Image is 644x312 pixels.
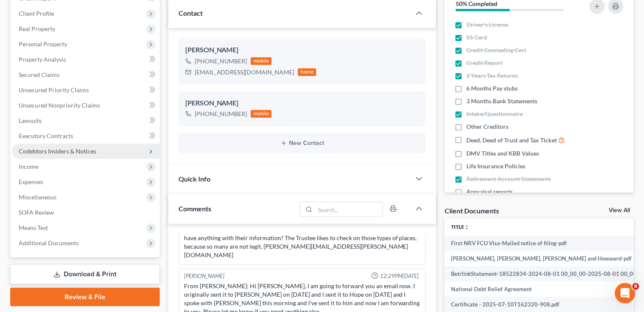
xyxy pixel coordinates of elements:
span: Unsecured Priority Claims [19,86,89,94]
span: SS Card [467,33,488,42]
span: Credit Report [467,59,503,67]
span: DMV Titles and KBB Values [467,149,539,158]
span: 6 Months Pay stubs [467,84,518,93]
span: Executory Contracts [19,132,73,139]
span: Means Test [19,224,48,231]
div: Client Documents [445,206,499,215]
div: [PERSON_NAME] [184,272,224,281]
div: mobile [251,110,272,118]
a: Property Analysis [12,52,160,67]
a: Secured Claims [12,67,160,82]
a: Unsecured Nonpriority Claims [12,98,160,113]
span: SOFA Review [19,209,54,216]
span: 3 Months Bank Statements [467,97,538,105]
a: Download & Print [10,264,160,284]
span: Driver's License [467,20,508,29]
span: Comments [179,204,211,213]
span: Client Profile [19,10,54,17]
a: Executory Contracts [12,128,160,144]
div: [PERSON_NAME] [185,98,420,108]
iframe: Intercom live chat [615,283,635,303]
span: Quick Info [179,175,210,183]
div: [PHONE_NUMBER] [195,110,247,118]
input: Search... [315,202,383,217]
i: unfold_more [465,225,470,230]
div: Hey [PERSON_NAME], This is [PERSON_NAME] at [PERSON_NAME] Legal. The Trustee is asking to see som... [184,217,421,260]
button: New Contact [185,140,420,147]
span: Secured Claims [19,71,60,78]
div: mobile [251,57,272,65]
span: Lawsuits [19,117,42,124]
div: [PHONE_NUMBER] [195,57,247,65]
span: Retirement Account Statements [467,175,551,183]
a: Titleunfold_more [451,224,470,230]
span: Property Analysis [19,56,66,63]
span: Unsecured Nonpriority Claims [19,102,100,109]
div: home [298,68,317,76]
a: View All [609,207,630,213]
span: Intake/Questionnaire [467,110,523,118]
a: Review & File [10,288,160,306]
span: Personal Property [19,40,67,48]
span: 8 [633,283,639,290]
span: Miscellaneous [19,193,57,201]
span: Other Creditors [467,122,509,131]
span: Income [19,163,38,170]
a: Unsecured Priority Claims [12,82,160,98]
span: Appraisal reports [467,187,513,196]
span: Life Insurance Policies [467,162,526,170]
span: Deed, Deed of Trust and Tax Ticket [467,136,557,145]
span: Credit Counseling Cert [467,46,527,54]
span: 2 Years Tax Returns [467,71,518,80]
span: Additional Documents [19,239,79,247]
div: [PERSON_NAME] [185,45,420,55]
a: Lawsuits [12,113,160,128]
span: Real Property [19,25,55,32]
span: 12:29PM[DATE] [380,272,419,281]
span: Codebtors Insiders & Notices [19,147,96,155]
a: SOFA Review [12,205,160,220]
div: [EMAIL_ADDRESS][DOMAIN_NAME] [195,68,295,77]
span: Expenses [19,178,43,185]
span: Contact [179,9,203,17]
